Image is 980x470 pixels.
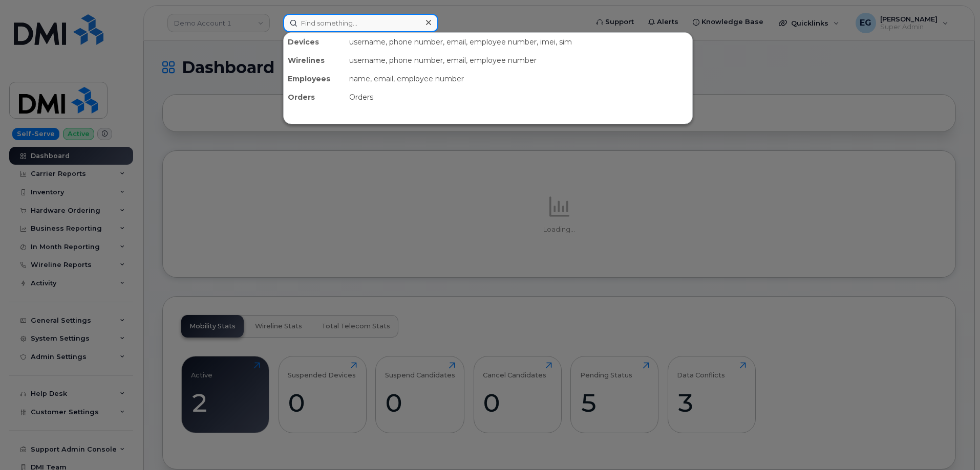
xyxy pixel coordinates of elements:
[345,70,692,88] div: name, email, employee number
[345,88,692,106] div: Orders
[345,33,692,51] div: username, phone number, email, employee number, imei, sim
[345,51,692,70] div: username, phone number, email, employee number
[284,70,345,88] div: Employees
[284,51,345,70] div: Wirelines
[284,88,345,106] div: Orders
[284,33,345,51] div: Devices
